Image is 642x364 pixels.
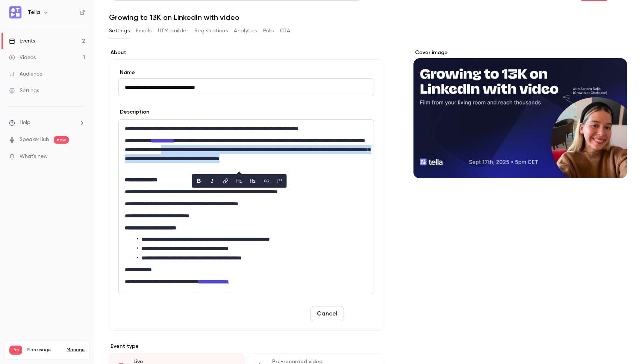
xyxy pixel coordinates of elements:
span: Help [20,119,30,127]
a: SpeakerHub [20,136,49,144]
span: What's new [20,153,48,161]
section: Cover image [413,49,627,178]
div: Audience [9,70,42,78]
button: Settings [109,25,130,37]
span: Plan usage [27,347,62,353]
h1: Growing to 13K on LinkedIn with video [109,13,627,22]
button: bold [193,175,205,187]
iframe: Noticeable Trigger [76,153,85,160]
span: new [54,136,69,144]
button: Emails [136,25,151,37]
button: link [220,175,232,187]
button: CTA [280,25,290,37]
a: Manage [67,347,85,353]
button: UTM builder [158,25,188,37]
section: description [118,119,374,294]
label: Description [118,108,149,116]
div: Videos [9,54,36,61]
p: Event type [109,343,383,350]
div: Events [9,37,35,45]
button: Analytics [234,25,257,37]
button: Save [347,306,374,321]
button: Cancel [310,306,344,321]
button: Polls [263,25,274,37]
label: Name [118,69,374,76]
div: editor [119,120,374,294]
li: help-dropdown-opener [9,119,85,127]
button: Registrations [194,25,228,37]
div: Settings [9,87,39,94]
img: Tella [9,6,21,18]
button: italic [206,175,218,187]
h6: Tella [28,9,40,16]
button: blockquote [274,175,286,187]
label: Cover image [413,49,627,56]
label: About [109,49,383,56]
span: Pro [9,346,22,355]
